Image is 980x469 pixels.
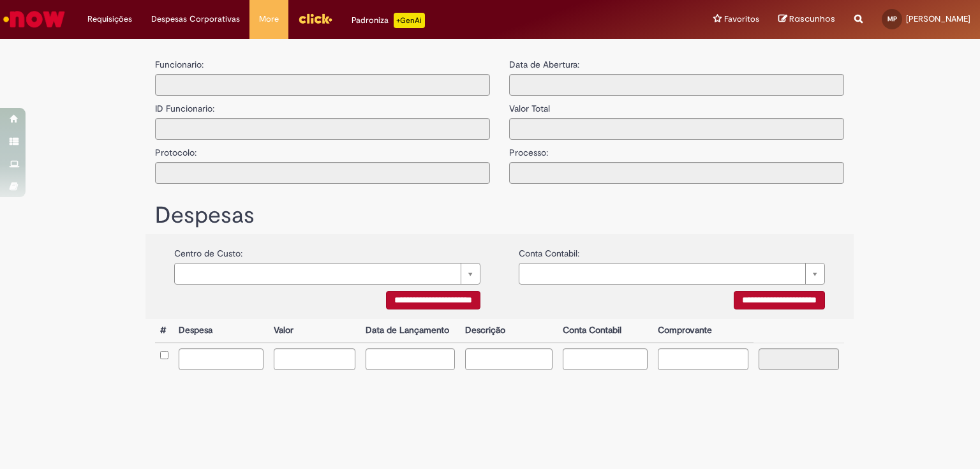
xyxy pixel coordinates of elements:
[509,140,548,159] label: Processo:
[298,9,332,28] img: click_logo_yellow_360x200.png
[724,13,759,26] span: Favoritos
[360,319,461,343] th: Data de Lançamento
[155,58,204,71] label: Funcionario:
[653,319,754,343] th: Comprovante
[558,319,653,343] th: Conta Contabil
[394,13,425,28] p: +GenAi
[151,13,240,26] span: Despesas Corporativas
[155,203,844,228] h1: Despesas
[778,13,835,26] a: Rascunhos
[519,241,579,260] label: Conta Contabil:
[87,13,132,26] span: Requisições
[174,263,480,285] a: Limpar campo {0}
[155,96,214,115] label: ID Funcionario:
[352,13,425,28] div: Padroniza
[519,263,825,285] a: Limpar campo {0}
[906,13,970,24] span: [PERSON_NAME]
[259,13,279,26] span: More
[887,15,897,23] span: MP
[460,319,557,343] th: Descrição
[174,241,242,260] label: Centro de Custo:
[1,6,67,32] img: ServiceNow
[509,96,550,115] label: Valor Total
[155,140,197,159] label: Protocolo:
[789,13,835,25] span: Rascunhos
[174,319,269,343] th: Despesa
[155,319,174,343] th: #
[509,58,579,71] label: Data de Abertura:
[269,319,360,343] th: Valor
